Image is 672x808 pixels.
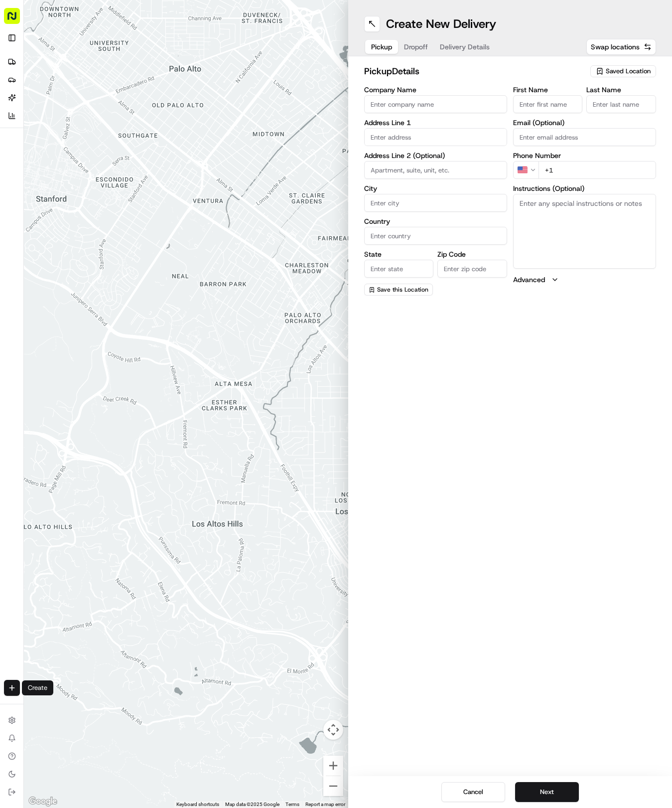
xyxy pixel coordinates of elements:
[586,95,656,113] input: Enter last name
[364,260,434,278] input: Enter state
[20,196,76,206] span: Knowledge Base
[169,98,181,110] button: Start new chat
[305,802,345,807] a: Report a map error
[323,720,343,740] button: Map camera controls
[440,42,490,52] span: Delivery Details
[606,67,651,76] span: Saved Location
[364,185,507,192] label: City
[386,16,496,32] h1: Create New Delivery
[364,194,507,212] input: Enter city
[364,86,507,93] label: Company Name
[323,756,343,776] button: Zoom in
[513,152,656,159] label: Phone Number
[364,95,507,113] input: Enter company name
[515,782,579,802] button: Next
[364,128,507,146] input: Enter address
[513,275,545,285] label: Advanced
[94,196,160,206] span: API Documentation
[513,185,656,192] label: Instructions (Optional)
[10,130,67,138] div: Past conversations
[364,218,507,225] label: Country
[586,86,656,93] label: Last Name
[364,161,507,179] input: Apartment, suite, unit, etc.
[437,251,507,258] label: Zip Code
[31,155,135,162] span: [PERSON_NAME] (Assistant Store Manager)
[323,776,343,796] button: Zoom out
[143,155,163,162] span: [DATE]
[10,197,18,205] div: 📗
[137,155,141,162] span: •
[26,64,164,75] input: Clear
[6,192,80,210] a: 📗Knowledge Base
[364,119,507,126] label: Address Line 1
[404,42,428,52] span: Dropoff
[538,161,656,179] input: Enter phone number
[371,42,392,52] span: Pickup
[21,95,39,113] img: 9188753566659_6852d8bf1fb38e338040_72.png
[99,220,121,228] span: Pylon
[84,197,92,205] div: 💻
[22,680,53,695] div: Create
[80,192,164,210] a: 💻API Documentation
[285,802,299,807] a: Terms
[45,105,137,113] div: We're available if you need us!
[586,39,656,55] button: Swap locations
[513,119,656,126] label: Email (Optional)
[10,40,181,56] p: Welcome 👋
[437,260,507,278] input: Enter zip code
[364,152,507,159] label: Address Line 2 (Optional)
[176,801,219,808] button: Keyboard shortcuts
[513,128,656,146] input: Enter email address
[225,802,279,807] span: Map data ©2025 Google
[513,275,656,285] button: Advanced
[364,251,434,258] label: State
[364,64,585,78] h2: pickup Details
[364,227,507,245] input: Enter country
[45,95,163,105] div: Start new chat
[364,284,433,296] button: Save this Location
[513,95,583,113] input: Enter first name
[26,795,59,808] a: Open this area in Google Maps (opens a new window)
[70,220,121,228] a: Powered byPylon
[441,782,505,802] button: Cancel
[10,10,30,30] img: Nash
[10,95,28,113] img: 1736555255976-a54dd68f-1ca7-489b-9aae-adbdc363a1c4
[377,286,428,294] span: Save this Location
[10,145,26,161] img: Hayden (Assistant Store Manager)
[590,64,656,78] button: Saved Location
[26,795,59,808] img: Google
[154,128,181,140] button: See all
[513,86,583,93] label: First Name
[591,42,640,52] span: Swap locations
